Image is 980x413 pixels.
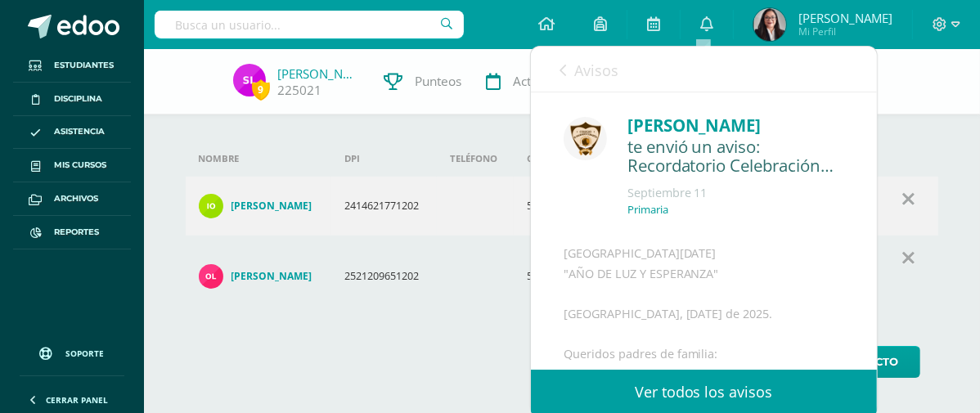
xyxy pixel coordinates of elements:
p: Primaria [627,203,668,217]
a: Disciplina [13,83,131,116]
a: Soporte [20,331,124,371]
span: [PERSON_NAME] [798,10,892,26]
img: 5e299f547eff61d7f18b7dcf2c412b8d.png [233,64,266,97]
a: Punteos [372,49,474,114]
span: Actividades [514,73,580,90]
th: Celular [514,141,589,177]
input: Busca un usuario... [155,11,464,38]
a: Actividades [474,49,592,114]
a: [PERSON_NAME] [199,194,319,218]
span: Asistencia [54,125,105,138]
span: Contacto [836,347,899,377]
th: Teléfono [437,141,514,177]
td: 50172274 [514,236,589,317]
div: te envió un aviso: Recordatorio Celebración Sagratenango. [627,137,844,176]
div: Septiembre 11 [627,185,844,201]
a: Asistencia [13,116,131,150]
td: 2414621771202 [331,177,437,236]
a: Mis cursos [13,149,131,182]
span: Soporte [66,348,105,359]
div: [PERSON_NAME] [627,113,844,138]
a: Reportes [13,216,131,249]
span: Estudiantes [54,59,114,72]
span: 9 [252,79,270,100]
h4: [PERSON_NAME] [232,200,312,213]
td: 50183367 [514,177,589,236]
a: Archivos [13,182,131,216]
a: Estudiantes [13,49,131,83]
a: [PERSON_NAME] [278,65,360,82]
span: Disciplina [54,92,102,105]
img: b584e90e64a6cf7c9f861ede09927848.png [199,194,223,218]
span: Cerrar panel [46,394,108,406]
img: af3655ab905321164baef99942beb898.png [199,264,223,289]
img: e273bec5909437e5d5b2daab1002684b.png [753,8,786,41]
td: 2521209651202 [331,236,437,317]
span: Mi Perfil [798,25,892,38]
a: 225021 [278,82,322,99]
th: DPI [331,141,437,177]
th: Nombre [186,141,332,177]
span: Reportes [54,226,99,239]
span: Avisos [574,61,618,80]
a: [PERSON_NAME] [199,264,319,289]
span: Punteos [416,73,462,90]
span: Mis cursos [54,159,106,172]
img: a46afb417ae587891c704af89211ce97.png [564,117,607,160]
span: Archivos [54,192,98,205]
h4: [PERSON_NAME] [232,270,312,283]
